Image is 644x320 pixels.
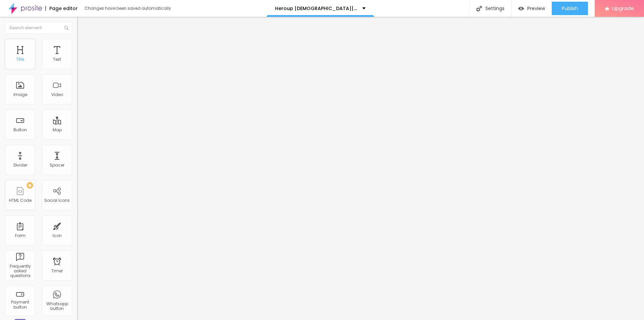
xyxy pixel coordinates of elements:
div: Page editor [45,6,78,11]
div: Timer [51,269,63,273]
div: Social Icons [44,198,70,203]
div: Title [16,57,24,62]
div: Frequently asked questions [7,264,33,278]
div: Image [13,92,27,97]
div: Icon [53,233,62,238]
img: Icone [64,26,68,30]
div: Divider [13,163,27,168]
img: view-1.svg [518,6,524,11]
div: Payment button [7,300,33,310]
div: Changes have been saved automatically [85,6,171,10]
button: Preview [512,2,552,15]
p: Heroup [DEMOGRAPHIC_DATA][MEDICAL_DATA] [GEOGRAPHIC_DATA] CA [GEOGRAPHIC_DATA] IE [275,6,357,11]
span: Upgrade [612,5,634,11]
div: Text [53,57,61,62]
div: Spacer [50,163,64,168]
span: Publish [562,6,578,11]
div: Button [13,128,27,132]
img: Icone [476,6,482,11]
div: Map [53,128,62,132]
div: HTML Code [9,198,32,203]
div: Form [15,233,25,238]
div: Whatsapp button [44,302,70,311]
input: Search element [5,22,72,34]
div: Video [51,92,63,97]
button: Publish [552,2,588,15]
iframe: Editor [77,17,644,320]
span: Preview [527,6,545,11]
